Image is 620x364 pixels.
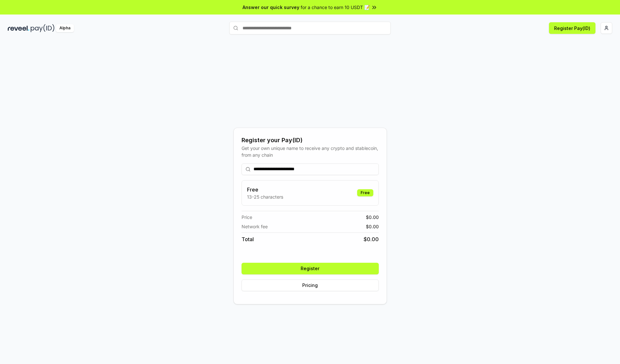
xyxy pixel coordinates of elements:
[247,186,283,193] h3: Free
[357,189,373,196] div: Free
[242,235,254,243] span: Total
[56,24,74,32] div: Alpha
[301,4,370,11] span: for a chance to earn 10 USDT 📝
[366,214,379,221] span: $ 0.00
[247,193,283,200] p: 13-25 characters
[242,214,252,221] span: Price
[549,22,595,34] button: Register Pay(ID)
[8,24,29,32] img: reveel_dark
[242,223,268,230] span: Network fee
[242,145,379,158] div: Get your own unique name to receive any crypto and stablecoin, from any chain
[242,136,379,145] div: Register your Pay(ID)
[31,24,55,32] img: pay_id
[364,235,379,243] span: $ 0.00
[242,280,379,291] button: Pricing
[242,263,379,274] button: Register
[366,223,379,230] span: $ 0.00
[243,4,299,11] span: Answer our quick survey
